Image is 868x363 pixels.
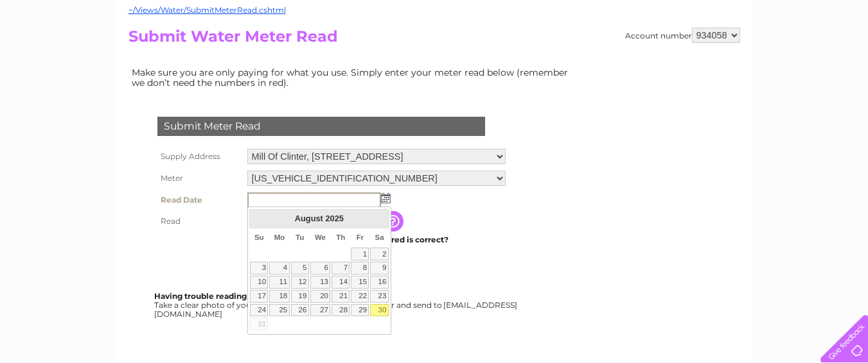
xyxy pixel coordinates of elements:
a: 22 [351,290,369,303]
a: ~/Views/Water/SubmitMeterRead.cshtml [128,5,286,15]
span: Sunday [254,233,264,241]
th: Read [154,211,244,232]
a: 13 [310,276,331,289]
div: Take a clear photo of your readings, tell us which supply it's for and send to [EMAIL_ADDRESS][DO... [154,292,519,318]
a: Contact [783,55,814,64]
a: 20 [310,290,331,303]
a: 23 [370,290,388,303]
a: 16 [370,276,388,289]
div: Clear Business is a trading name of Verastar Limited (registered in [GEOGRAPHIC_DATA] No. 3667643... [131,7,738,62]
a: 17 [250,290,268,303]
a: Energy [674,55,702,64]
td: Make sure you are only paying for what you use. Simply enter your meter read below (remember we d... [128,64,578,91]
span: Prev [254,213,264,223]
div: Account number [625,28,740,43]
img: ... [381,193,391,203]
h2: Submit Water Meter Read [128,28,740,52]
a: 7 [332,262,350,274]
th: Read Date [154,189,244,211]
a: 5 [291,262,309,274]
a: 18 [269,290,289,303]
a: Log out [826,55,856,64]
a: Telecoms [710,55,748,64]
a: Water [642,55,666,64]
th: Supply Address [154,146,244,167]
b: Having trouble reading your meter? [154,291,298,301]
a: 24 [250,304,268,317]
div: Submit Meter Read [157,117,485,136]
a: 14 [332,276,350,289]
a: 3 [250,262,268,274]
a: 25 [269,304,289,317]
a: 1 [351,248,369,260]
a: Prev [251,211,266,226]
span: August [295,214,323,223]
a: 21 [332,290,350,303]
a: 27 [310,304,331,317]
a: 9 [370,262,388,274]
td: Are you sure the read you have entered is correct? [244,232,509,248]
img: logo.png [30,33,96,72]
span: Tuesday [296,233,304,241]
a: 10 [250,276,268,289]
span: Wednesday [315,233,326,241]
a: 4 [269,262,289,274]
a: 19 [291,290,309,303]
a: Blog [756,55,775,64]
a: 15 [351,276,369,289]
th: Meter [154,167,244,189]
a: 6 [310,262,331,274]
span: Saturday [375,233,384,241]
span: Friday [357,233,364,241]
span: 2025 [325,214,343,223]
a: 8 [351,262,369,274]
a: 2 [370,248,388,260]
a: 0333 014 3131 [626,6,714,22]
span: Monday [274,233,285,241]
a: 26 [291,304,309,317]
input: Information [383,211,406,232]
a: 11 [269,276,289,289]
a: 29 [351,304,369,317]
a: 30 [370,304,388,317]
a: 28 [332,304,350,317]
a: 12 [291,276,309,289]
span: Thursday [336,233,345,241]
